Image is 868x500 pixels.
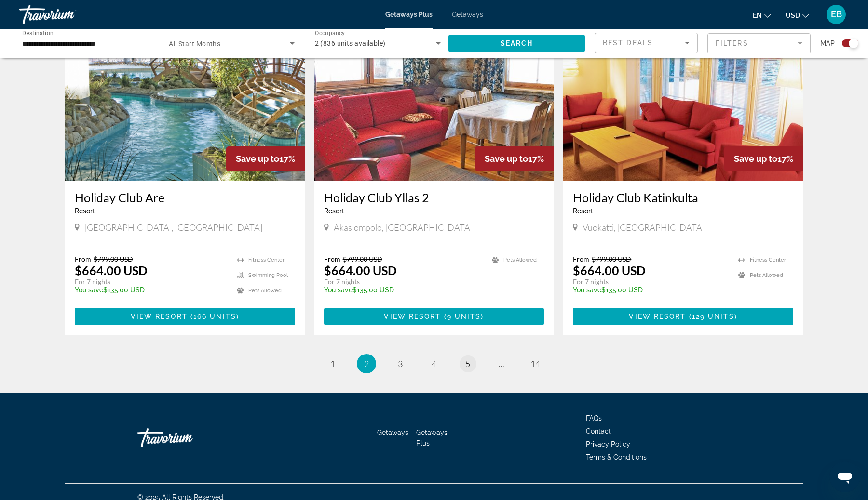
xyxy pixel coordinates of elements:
span: Vuokatti, [GEOGRAPHIC_DATA] [583,222,705,233]
span: Resort [75,207,95,215]
span: $799.00 USD [343,255,382,263]
span: ( ) [441,313,484,320]
span: 2 [364,358,369,369]
span: You save [324,286,353,294]
img: 2425I01L.jpg [314,26,554,181]
span: Fitness Center [750,257,786,263]
p: For 7 nights [324,277,483,286]
a: Travorium [137,423,234,452]
span: Swimming Pool [248,272,288,278]
iframe: Button to launch messaging window [829,461,860,492]
span: USD [786,12,800,19]
div: 17% [475,146,554,171]
span: Fitness Center [248,257,285,263]
button: Filter [707,33,811,54]
span: Pets Allowed [248,288,282,294]
span: Save up to [734,154,777,164]
span: EB [831,10,842,19]
div: 17% [724,146,803,171]
a: Getaways [452,11,483,18]
p: $664.00 USD [324,263,397,277]
span: Pets Allowed [503,257,537,263]
span: ( ) [686,313,737,320]
span: View Resort [384,313,441,320]
button: View Resort(129 units) [573,308,793,325]
span: Best Deals [603,39,653,47]
button: Search [448,35,585,52]
a: Holiday Club Are [75,190,295,205]
span: 1 [330,358,335,369]
span: You save [75,286,103,294]
span: Pets Allowed [750,272,783,278]
span: Destination [22,29,54,36]
span: [GEOGRAPHIC_DATA], [GEOGRAPHIC_DATA] [84,222,262,233]
span: View Resort [629,313,686,320]
p: $664.00 USD [75,263,148,277]
span: All Start Months [169,40,220,48]
button: Change language [753,8,771,22]
span: 5 [465,358,470,369]
span: Resort [573,207,593,215]
a: Getaways Plus [385,11,433,18]
a: Contact [586,427,611,435]
span: 14 [530,358,540,369]
a: Holiday Club Katinkulta [573,190,793,205]
button: View Resort(166 units) [75,308,295,325]
a: FAQs [586,414,602,422]
a: Travorium [19,2,116,27]
span: 3 [398,358,403,369]
span: From [75,255,91,263]
span: ( ) [188,313,239,320]
span: From [324,255,340,263]
mat-select: Sort by [603,37,690,49]
span: Resort [324,207,344,215]
a: Holiday Club Yllas 2 [324,190,544,205]
span: en [753,12,762,19]
span: You save [573,286,601,294]
img: 2247I01L.jpg [563,26,803,181]
button: View Resort(9 units) [324,308,544,325]
span: ... [499,358,504,369]
span: From [573,255,589,263]
span: 2 (836 units available) [315,39,386,47]
span: 4 [432,358,436,369]
span: 129 units [692,313,734,320]
a: Terms & Conditions [586,453,647,461]
a: Getaways Plus [416,429,448,447]
div: 17% [226,146,305,171]
button: Change currency [786,8,809,22]
span: Map [820,37,835,50]
span: Äkäslompolo, [GEOGRAPHIC_DATA] [334,222,473,233]
p: $135.00 USD [75,286,227,294]
a: Privacy Policy [586,440,630,448]
span: $799.00 USD [94,255,133,263]
p: $135.00 USD [324,286,483,294]
p: For 7 nights [573,277,729,286]
img: 7791O01X.jpg [65,26,305,181]
span: View Resort [131,313,188,320]
p: For 7 nights [75,277,227,286]
span: Save up to [236,154,279,164]
p: $135.00 USD [573,286,729,294]
span: 9 units [447,313,481,320]
span: 166 units [193,313,236,320]
p: $664.00 USD [573,263,646,277]
span: Search [501,39,533,47]
span: Save up to [485,154,528,164]
nav: Pagination [65,354,803,373]
a: Getaways [377,429,408,436]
